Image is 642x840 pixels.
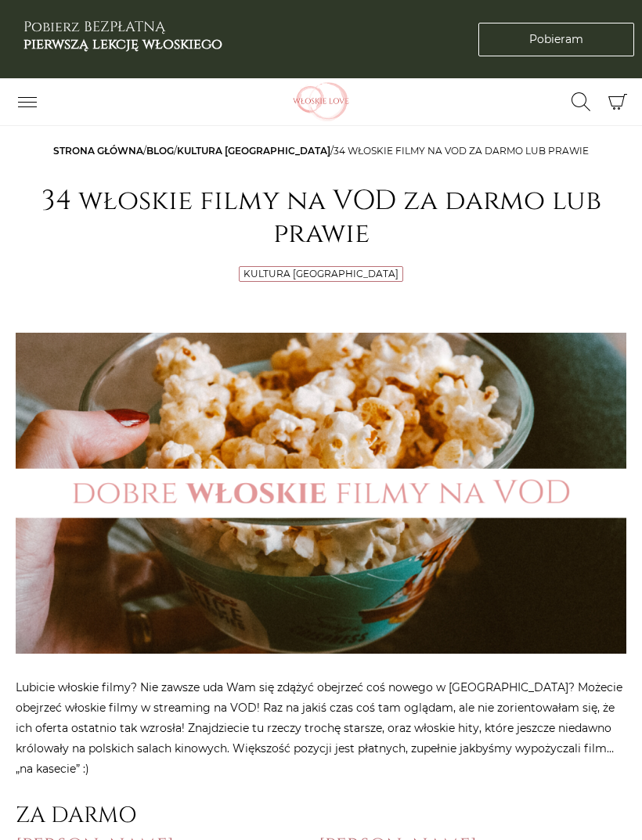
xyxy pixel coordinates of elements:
h3: Pobierz BEZPŁATNĄ [23,19,222,52]
span: / / / [53,145,589,157]
button: Koszyk [601,85,634,119]
h2: ZA DARMO [16,802,626,829]
a: Blog [146,145,174,157]
h1: 34 włoskie filmy na VOD za darmo lub prawie [16,185,626,251]
a: Strona główna [53,145,143,157]
img: Włoskielove [270,82,372,121]
b: pierwszą lekcję włoskiego [23,34,222,54]
button: Przełącz nawigację [8,88,47,115]
button: Przełącz formularz wyszukiwania [561,88,601,115]
span: 34 włoskie filmy na VOD za darmo lub prawie [334,145,589,157]
a: Pobieram [478,23,634,56]
a: Kultura [GEOGRAPHIC_DATA] [177,145,330,157]
a: Kultura [GEOGRAPHIC_DATA] [243,268,399,279]
span: Pobieram [529,31,583,48]
p: Lubicie włoskie filmy? Nie zawsze uda Wam się zdążyć obejrzeć coś nowego w [GEOGRAPHIC_DATA]? Moż... [16,677,626,779]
